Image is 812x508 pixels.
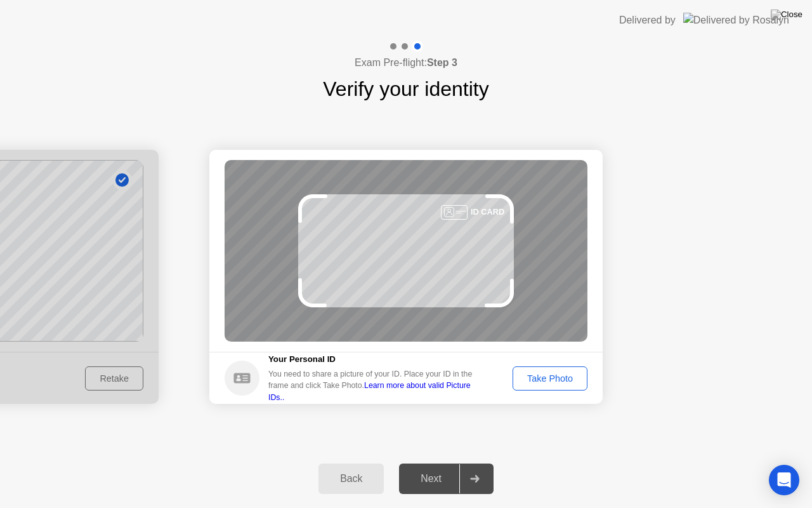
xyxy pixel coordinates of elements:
b: Step 3 [427,57,457,68]
button: Back [318,464,384,494]
h1: Verify your identity [323,74,488,104]
div: You need to share a picture of your ID. Place your ID in the frame and click Take Photo. [268,368,481,403]
div: Back [322,473,380,485]
img: Close [771,10,802,20]
button: Next [399,464,494,494]
div: Open Intercom Messenger [769,465,799,495]
div: ID CARD [471,206,504,218]
div: Next [403,473,459,485]
button: Take Photo [513,366,587,391]
div: Take Photo [517,373,583,384]
h4: Exam Pre-flight: [355,55,457,70]
h5: Your Personal ID [268,353,481,366]
div: Delivered by [619,13,676,28]
a: Learn more about valid Picture IDs.. [268,381,471,401]
img: Delivered by Rosalyn [683,13,789,27]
